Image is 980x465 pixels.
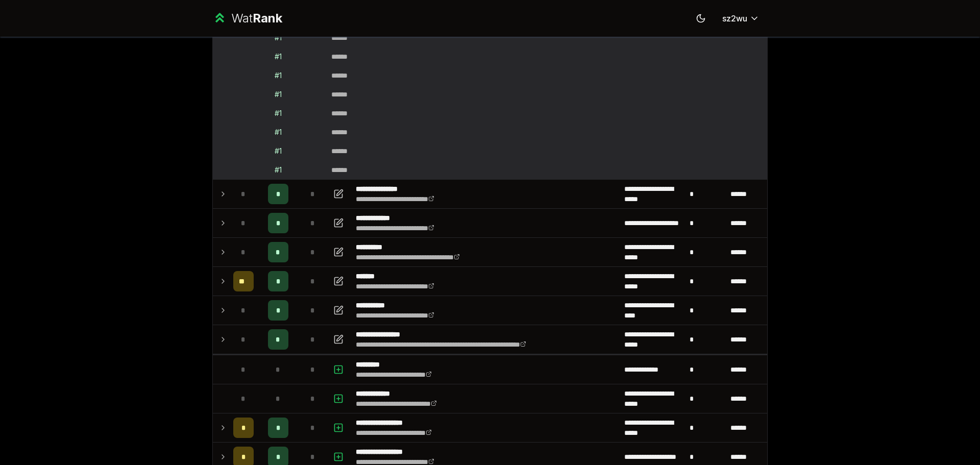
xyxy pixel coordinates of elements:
div: # 1 [275,108,282,118]
div: # 1 [275,127,282,137]
span: sz2wu [722,12,747,25]
button: sz2wu [714,9,768,28]
a: WatRank [212,10,282,27]
div: # 1 [275,70,282,81]
div: # 1 [275,89,282,100]
div: # 1 [275,146,282,156]
div: # 1 [275,33,282,43]
span: Rank [253,11,282,26]
div: # 1 [275,165,282,175]
div: # 1 [275,52,282,62]
div: Wat [231,10,282,27]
